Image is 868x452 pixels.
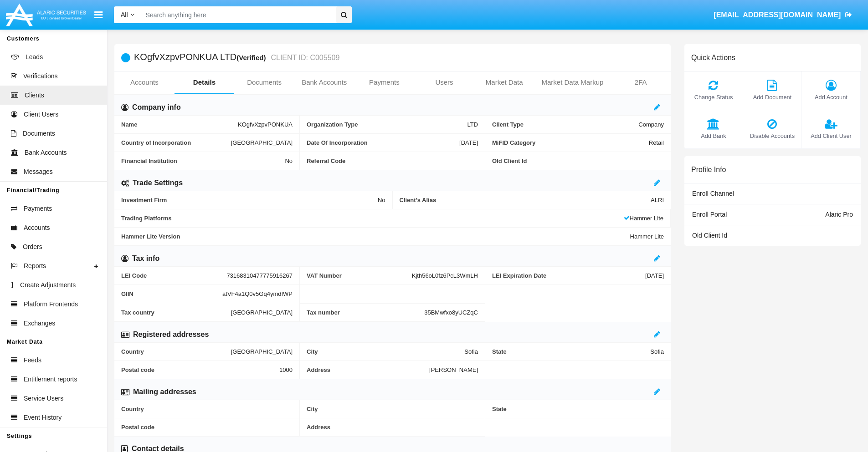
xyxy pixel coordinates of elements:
a: 2FA [611,71,671,93]
span: Postal code [121,424,293,431]
span: Messages [24,167,53,177]
span: Add Account [806,93,856,102]
span: Entitlement reports [24,375,77,384]
span: [GEOGRAPHIC_DATA] [231,139,293,146]
a: Payments [354,71,415,93]
span: Sofia [650,348,664,355]
span: Verifications [23,71,57,81]
a: Market Data Markup [534,71,611,93]
a: Documents [234,71,294,93]
span: All [121,11,128,18]
span: 35BMwfxo8yUCZqC [424,309,478,316]
span: Feeds [24,356,41,365]
span: Add Bank [689,132,738,140]
span: [PERSON_NAME] [429,366,478,373]
small: CLIENT ID: C005509 [268,54,339,61]
span: Exchanges [24,319,55,328]
span: Date Of Incorporation [307,139,459,146]
span: No [378,197,385,203]
h5: KOgfvXzpvPONKUA LTD [134,52,339,63]
span: No [285,157,293,164]
span: Retail [649,139,664,146]
a: Bank Accounts [294,71,354,93]
span: Old Client Id [692,232,727,239]
span: Service Users [24,394,63,403]
span: City [307,348,464,355]
span: 1000 [279,366,293,373]
span: Create Adjustments [20,280,76,290]
span: Name [121,121,238,128]
span: Platform Frontends [24,300,78,309]
span: Hammer Lite Version [121,233,630,240]
span: Tax country [121,309,231,316]
h6: Company info [132,102,181,112]
span: Reports [24,261,46,271]
span: Organization Type [307,121,467,128]
span: KOgfvXzpvPONKUA [238,121,293,128]
span: Postal code [121,366,279,373]
span: Tax number [307,309,424,316]
h6: Mailing addresses [133,387,196,397]
a: All [114,10,141,20]
span: Address [307,366,429,373]
span: Leads [26,52,43,62]
span: ALRI [651,197,664,203]
span: Client Type [492,121,638,128]
span: Alaric Pro [825,211,853,218]
span: Clients [25,91,44,100]
h6: Quick Actions [691,53,735,62]
span: VAT Number [307,272,412,279]
a: [EMAIL_ADDRESS][DOMAIN_NAME] [709,2,857,28]
span: MiFID Category [492,139,649,146]
h6: Trade Settings [133,178,183,188]
span: [EMAIL_ADDRESS][DOMAIN_NAME] [714,11,841,19]
span: [GEOGRAPHIC_DATA] [231,348,293,355]
span: 73168310477775916267 [226,272,293,279]
h6: Registered addresses [133,330,209,340]
span: GIIN [121,290,222,297]
span: Sofia [464,348,478,355]
span: Disable Accounts [748,132,797,140]
span: Documents [23,129,55,138]
a: Users [414,71,474,93]
span: Hammer Lite [624,215,663,222]
span: LEI Code [121,272,226,279]
span: Investment Firm [121,197,378,203]
span: Event History [24,413,62,422]
span: Accounts [24,223,50,233]
span: Add Document [748,93,797,102]
a: Details [175,71,235,93]
a: Market Data [474,71,534,93]
span: Enroll Portal [692,211,727,218]
span: Country [121,348,231,355]
span: Add Client User [806,132,856,140]
span: Country [121,406,293,412]
img: Logo image [5,1,87,28]
span: Country of Incorporation [121,139,231,146]
span: City [307,406,478,412]
span: Hammer Lite [630,233,664,240]
span: LEI Expiration Date [492,272,645,279]
span: State [492,348,650,355]
span: Old Client Id [492,157,664,164]
div: (Verified) [236,52,268,63]
span: Bank Accounts [25,148,67,157]
span: atVF4a1Q0v5Gq4ymdIWP [222,290,293,297]
a: Accounts [114,71,175,93]
span: State [492,406,664,412]
h6: Profile Info [691,165,726,174]
span: Client Users [24,110,58,119]
input: Search [141,6,333,23]
span: Change Status [689,93,738,102]
span: Trading Platforms [121,215,624,222]
span: Financial Institution [121,157,285,164]
h6: Tax info [132,254,159,264]
span: Kjth56oL0fz6PcL3WmLH [412,272,478,279]
span: Enroll Channel [692,190,734,197]
span: LTD [467,121,478,128]
span: Orders [23,242,42,252]
span: Referral Code [307,157,478,164]
span: [DATE] [459,139,478,146]
span: [GEOGRAPHIC_DATA] [231,309,293,316]
span: Address [307,424,478,431]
